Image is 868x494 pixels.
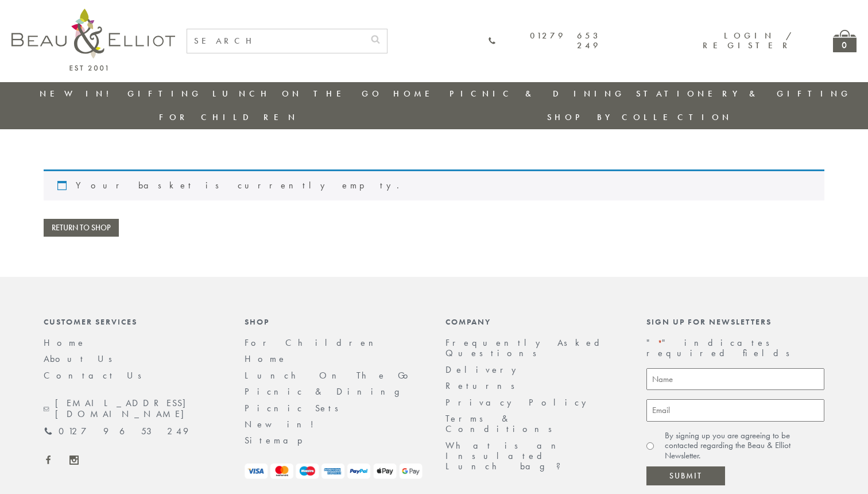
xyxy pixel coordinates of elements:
img: logo [11,9,175,71]
a: Terms & Conditions [445,412,560,435]
a: About Us [44,353,120,365]
input: Name [646,368,824,391]
a: Home [393,88,439,99]
a: For Children [159,111,299,123]
div: Your basket is currently empty. [44,169,824,200]
div: Customer Services [44,317,222,326]
a: Privacy Policy [445,396,592,408]
a: Gifting [127,88,202,99]
input: Submit [646,466,725,486]
a: Picnic Sets [245,402,346,414]
a: Frequently Asked Questions [445,337,607,359]
a: Lunch On The Go [212,88,382,99]
a: New in! [245,418,322,430]
a: Shop by collection [547,111,733,123]
a: [EMAIL_ADDRESS][DOMAIN_NAME] [44,398,222,419]
input: Email [646,399,824,422]
a: 01279 653 249 [44,426,188,437]
input: SEARCH [187,29,364,53]
div: Sign up for newsletters [646,317,824,326]
a: Picnic & Dining [245,385,411,397]
a: What is an Insulated Lunch bag? [445,439,570,473]
label: By signing up you are agreeing to be contacted regarding the Beau & Elliot Newsletter. [665,431,824,461]
a: Sitemap [245,434,318,446]
a: Picnic & Dining [449,88,625,99]
div: Shop [245,317,423,326]
a: 0 [833,30,857,52]
a: Contact Us [44,369,149,381]
a: Login / Register [703,30,793,51]
a: 01279 653 249 [488,31,601,51]
a: For Children [245,337,382,349]
a: Returns [445,380,522,392]
a: Return to shop [44,219,119,237]
a: Stationery & Gifting [636,88,851,99]
img: payment-logos.png [245,464,423,479]
a: Lunch On The Go [245,369,415,381]
a: Home [245,353,287,365]
a: Home [44,337,86,349]
a: New in! [40,88,117,99]
div: Company [445,317,623,326]
p: " " indicates required fields [646,338,824,359]
a: Delivery [445,364,522,376]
